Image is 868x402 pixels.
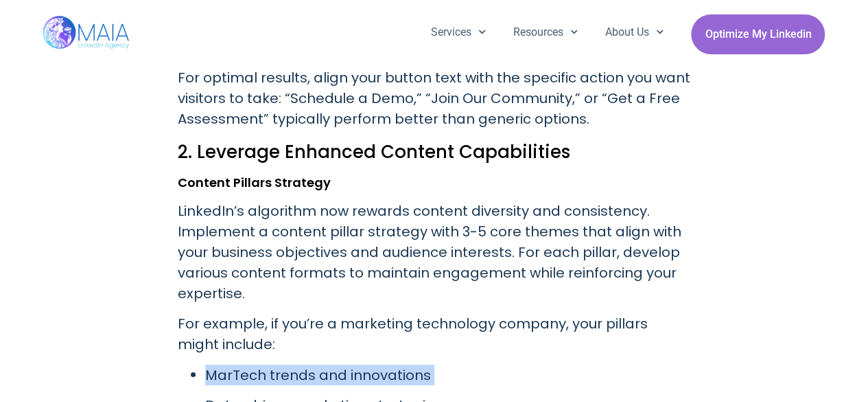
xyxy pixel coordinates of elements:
p: For optimal results, align your button text with the specific action you want visitors to take: “... [178,67,691,129]
p: For example, if you’re a marketing technology company, your pillars might include: [178,313,691,355]
a: Resources [500,14,591,50]
a: Services [417,14,500,50]
nav: Menu [417,14,678,50]
h3: Content Pillars Strategy [178,176,691,190]
a: About Us [591,14,677,50]
span: Optimize My Linkedin [705,21,811,47]
a: Optimize My Linkedin [691,14,825,54]
h2: 2. Leverage Enhanced Content Capabilities [178,139,691,165]
p: LinkedIn’s algorithm now rewards content diversity and consistency. Implement a content pillar st... [178,201,691,304]
p: MarTech trends and innovations [205,365,691,386]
